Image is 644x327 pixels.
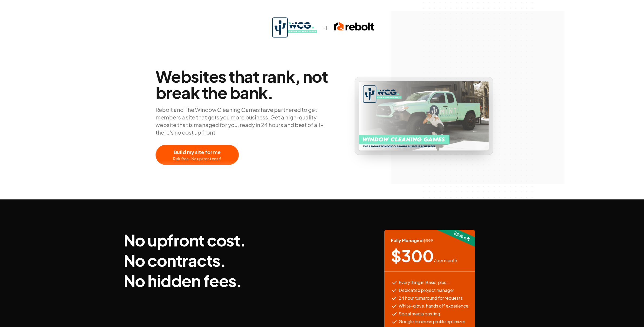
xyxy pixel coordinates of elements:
img: rebolt-full-dark.png [334,21,375,32]
span: Everything in Basic, plus... [399,279,450,286]
span: $ 399 [423,238,433,243]
img: WCG photo [359,81,489,151]
span: Social media posting [399,311,440,317]
span: Dedicated project manager [399,287,454,294]
span: White-glove, hands off experience [399,303,468,309]
span: $ 300 [391,248,434,264]
span: 24 hour turnaround for requests [399,295,463,302]
span: / per month [434,257,457,264]
h3: No upfront cost. No contracts. No hidden fees. [124,230,246,291]
span: Fully Managed [391,237,433,244]
span: Websites that rank, not break the bank. [156,68,337,101]
p: Rebolt and The Window Cleaning Games have partnered to get members a site that gets you more busi... [156,106,337,136]
span: Google business profile optimizer [399,318,465,325]
img: WCGLogo.png [269,15,319,41]
div: 25 % off [434,221,489,252]
button: Build my site for meRisk free - No upfront cost! [156,145,239,165]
